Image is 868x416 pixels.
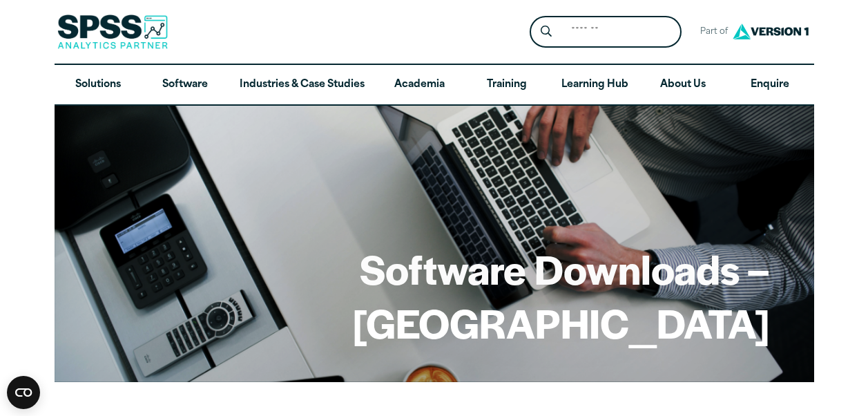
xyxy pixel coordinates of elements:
a: Training [463,65,550,105]
h1: Software Downloads – [GEOGRAPHIC_DATA] [99,242,770,349]
a: Industries & Case Studies [229,65,376,105]
button: Search magnifying glass icon [533,19,559,45]
span: Part of [693,22,729,42]
button: Open CMP widget [7,376,40,409]
svg: Search magnifying glass icon [541,26,552,37]
a: Learning Hub [550,65,639,105]
form: Site Header Search Form [530,16,682,48]
a: Enquire [726,65,813,105]
a: About Us [639,65,726,105]
a: Solutions [55,65,142,105]
a: Software [142,65,229,105]
a: Academia [376,65,463,105]
img: SPSS Analytics Partner [57,15,168,49]
nav: Desktop version of site main menu [55,65,814,105]
img: Version1 Logo [729,19,812,44]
